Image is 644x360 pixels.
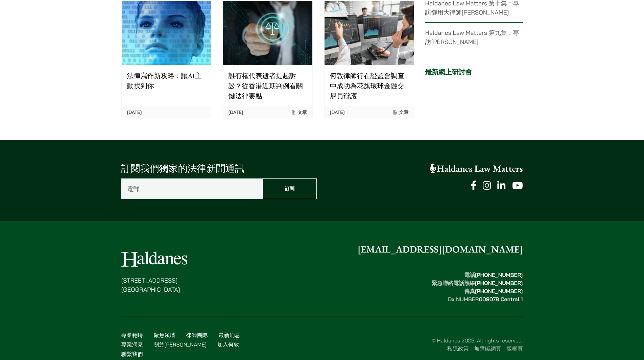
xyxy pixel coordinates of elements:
[127,71,206,91] p: 法律寫作新攻略：讓AI主動找到你
[121,332,143,338] a: 專業範疇
[430,163,523,175] a: Haldanes Law Matters
[223,1,313,118] a: 誰有權代表逝者提起訴訟？從香港近期判例看關鍵法律要點 [DATE] 文章
[217,341,239,348] a: 加入何敦
[121,276,187,294] p: [STREET_ADDRESS] [GEOGRAPHIC_DATA]
[432,271,523,303] strong: 電話 緊急聯絡電話熱線 傳真 Dx NUMBER
[425,68,523,76] h3: 最新網上研討會
[358,243,523,256] a: [EMAIL_ADDRESS][DOMAIN_NAME]
[121,351,143,357] a: 聯繫我們
[127,109,142,115] time: [DATE]
[229,109,243,115] time: [DATE]
[475,280,523,286] mark: [PHONE_NUMBER]
[291,109,307,115] span: 文章
[186,332,208,338] a: 律師團隊
[324,1,414,118] a: 何敦律師行在證監會調查中成功為花旗環球金融交易員辯護 [DATE] 文章
[507,345,523,352] a: 版權頁
[154,332,175,338] a: 聚焦領域
[154,341,207,348] a: 關於[PERSON_NAME]
[121,341,143,348] a: 專業洞見
[447,345,469,352] a: 私隱政策
[330,109,345,115] time: [DATE]
[425,29,519,46] a: Haldanes Law Matters 第九集：專訪[PERSON_NAME]
[121,178,263,199] input: 電郵
[479,296,523,303] mark: 009078 Central 1
[255,336,523,353] div: © Haldanes 2025. All rights reserved.
[474,345,501,352] a: 無障礙網頁
[263,178,317,199] input: 訂閱
[475,288,523,294] mark: [PHONE_NUMBER]
[121,1,211,118] a: 法律寫作新攻略：讓AI主動找到你 [DATE]
[392,109,408,115] span: 文章
[121,162,317,176] p: 訂閱我們獨家的法律新聞通訊
[475,271,523,278] mark: [PHONE_NUMBER]
[330,71,408,101] p: 何敦律師行在證監會調查中成功為花旗環球金融交易員辯護
[219,332,240,338] a: 最新消息
[121,251,187,267] img: Logo of Haldanes
[229,71,307,101] p: 誰有權代表逝者提起訴訟？從香港近期判例看關鍵法律要點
